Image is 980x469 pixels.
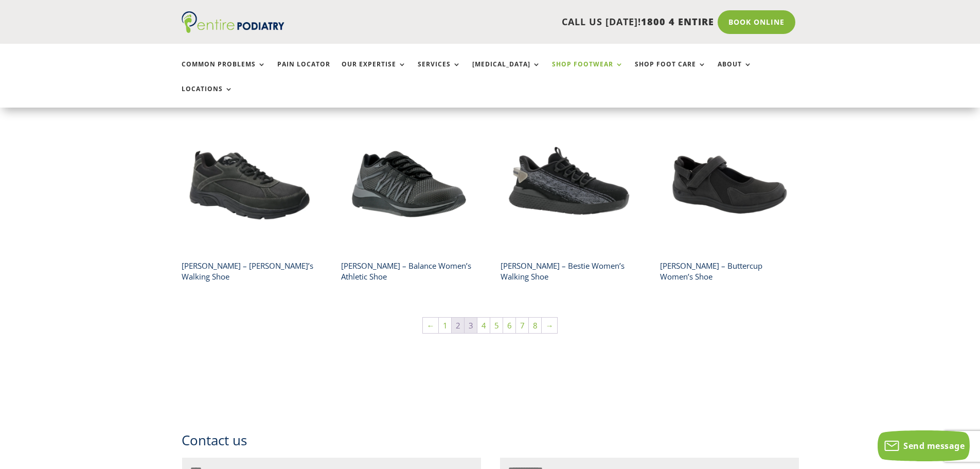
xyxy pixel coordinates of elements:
[341,116,477,286] a: balance drew shoe black athletic shoe entire podiatry[PERSON_NAME] – Balance Women’s Athletic Shoe
[641,15,714,28] span: 1800 4 ENTIRE
[903,440,965,451] span: Send message
[439,318,451,333] a: Page 1
[529,318,541,333] a: Page 8
[718,10,795,34] a: Book Online
[452,318,464,333] span: Page 2
[182,116,318,286] a: aaron drew shoe black mens walking shoe entire podiatry[PERSON_NAME] – [PERSON_NAME]’s Walking Shoe
[501,116,637,252] img: bestie drew shoe athletic walking shoe entire podiatry
[342,61,406,83] a: Our Expertise
[878,430,970,461] button: Send message
[501,116,637,286] a: bestie drew shoe athletic walking shoe entire podiatry[PERSON_NAME] – Bestie Women’s Walking Shoe
[660,116,796,252] img: buttercup drew shoe black casual shoe entire podiatry
[182,25,284,35] a: Entire Podiatry
[182,61,266,83] a: Common Problems
[418,61,461,83] a: Services
[660,257,796,286] h2: [PERSON_NAME] – Buttercup Women’s Shoe
[501,257,637,286] h2: [PERSON_NAME] – Bestie Women’s Walking Shoe
[542,318,557,333] a: →
[341,116,477,252] img: balance drew shoe black athletic shoe entire podiatry
[182,11,284,33] img: logo (1)
[516,318,528,333] a: Page 7
[465,318,477,333] a: Page 3
[423,318,438,333] a: ←
[341,257,477,286] h2: [PERSON_NAME] – Balance Women’s Athletic Shoe
[660,116,796,286] a: buttercup drew shoe black casual shoe entire podiatry[PERSON_NAME] – Buttercup Women’s Shoe
[503,318,515,333] a: Page 6
[182,85,233,108] a: Locations
[182,116,318,252] img: aaron drew shoe black mens walking shoe entire podiatry
[490,318,503,333] a: Page 5
[182,431,799,458] h3: Contact us
[472,61,541,83] a: [MEDICAL_DATA]
[182,317,799,338] nav: Product Pagination
[477,318,490,333] a: Page 4
[277,61,330,83] a: Pain Locator
[552,61,623,83] a: Shop Footwear
[718,61,752,83] a: About
[324,15,714,29] p: CALL US [DATE]!
[635,61,706,83] a: Shop Foot Care
[182,257,318,286] h2: [PERSON_NAME] – [PERSON_NAME]’s Walking Shoe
